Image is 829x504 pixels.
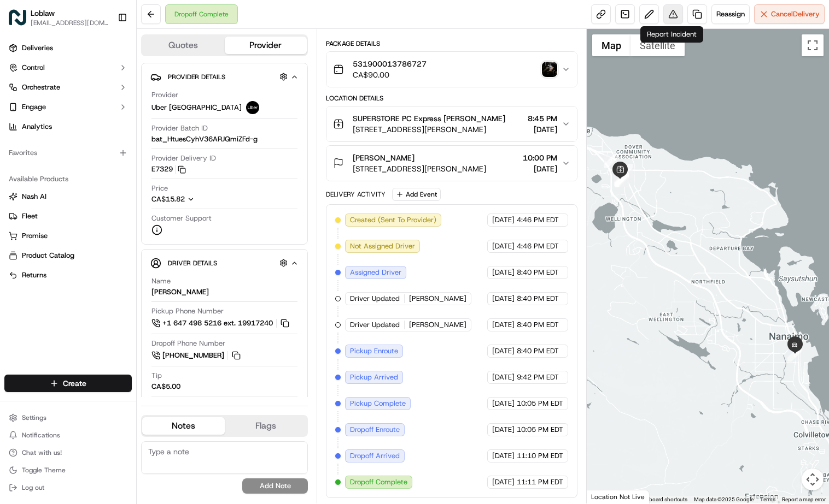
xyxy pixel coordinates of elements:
[589,489,626,503] a: Open this area in Google Maps (opens a new window)
[22,170,31,179] img: 1736555255976-a54dd68f-1ca7-489b-9aae-adbdc363a1c4
[91,199,95,207] span: •
[109,271,132,279] span: Pylon
[9,9,26,26] img: Loblaw
[151,194,248,204] button: CA$15.82
[9,270,127,280] a: Returns
[77,270,132,279] a: Powered byPylon
[694,496,754,502] span: Map data ©2025 Google
[350,320,400,330] span: Driver Updated
[103,244,176,255] span: API Documentation
[22,192,46,201] span: Nash AI
[492,241,515,251] span: [DATE]
[350,346,398,356] span: Pickup Enroute
[151,276,171,286] span: Name
[22,231,48,241] span: Promise
[4,445,132,460] button: Chat with us!
[640,496,687,503] button: Keyboard shortcuts
[91,169,95,178] span: •
[168,259,217,268] span: Driver Details
[22,483,44,492] span: Log out
[711,4,750,24] button: Reassign
[492,268,515,277] span: [DATE]
[22,270,46,280] span: Returns
[326,39,577,48] div: Package Details
[409,294,466,304] span: [PERSON_NAME]
[523,152,557,163] span: 10:00 PM
[4,428,132,443] button: Notifications
[353,152,414,163] span: [PERSON_NAME]
[4,266,132,284] button: Returns
[492,425,515,435] span: [DATE]
[517,320,559,330] span: 8:40 PM EDT
[151,103,242,112] span: Uber [GEOGRAPHIC_DATA]
[151,183,168,193] span: Price
[630,34,685,56] button: Show satellite imagery
[168,73,225,81] span: Provider Details
[517,425,563,435] span: 10:05 PM EDT
[492,372,515,382] span: [DATE]
[151,134,258,144] span: bat_HtuesCyhV36ARJQmiZFd-g
[22,413,46,422] span: Settings
[151,371,162,381] span: Tip
[542,62,557,77] img: photo_proof_of_delivery image
[151,317,291,329] button: +1 647 498 5216 ext. 19917240
[517,372,559,382] span: 9:42 PM EDT
[4,480,132,495] button: Log out
[142,37,225,54] button: Quotes
[4,79,132,96] button: Orchestrate
[4,39,132,57] a: Deliveries
[492,215,515,225] span: [DATE]
[151,194,185,204] span: CA$15.82
[151,164,186,174] button: E7329
[151,349,242,361] a: [PHONE_NUMBER]
[350,215,436,225] span: Created (Sent To Provider)
[350,451,400,461] span: Dropoff Arrived
[517,477,563,487] span: 11:11 PM EDT
[22,63,45,73] span: Control
[4,410,132,425] button: Settings
[142,417,225,435] button: Notes
[353,69,427,80] span: CA$90.00
[22,122,52,132] span: Analytics
[4,247,132,264] button: Product Catalog
[9,231,127,241] a: Promise
[11,44,199,61] p: Welcome 👋
[22,211,38,221] span: Fleet
[28,70,197,82] input: Got a question? Start typing here...
[11,142,73,151] div: Past conversations
[771,9,820,19] span: Cancel Delivery
[350,241,415,251] span: Not Assigned Driver
[4,98,132,116] button: Engage
[22,199,31,208] img: 1736555255976-a54dd68f-1ca7-489b-9aae-adbdc363a1c4
[151,382,180,392] div: CA$5.00
[63,378,86,389] span: Create
[4,59,132,76] button: Control
[353,163,486,174] span: [STREET_ADDRESS][PERSON_NAME]
[409,320,466,330] span: [PERSON_NAME]
[350,294,400,304] span: Driver Updated
[782,496,826,502] a: Report a map error
[517,215,559,225] span: 4:46 PM EDT
[151,306,224,316] span: Pickup Phone Number
[528,113,557,124] span: 8:45 PM
[97,199,119,207] span: [DATE]
[170,140,199,153] button: See all
[9,211,127,221] a: Fleet
[326,94,577,103] div: Location Details
[88,240,180,259] a: 💻API Documentation
[517,241,559,251] span: 4:46 PM EDT
[151,287,209,297] div: [PERSON_NAME]
[350,372,398,382] span: Pickup Arrived
[31,19,109,27] span: [EMAIL_ADDRESS][DOMAIN_NAME]
[34,169,89,178] span: [PERSON_NAME]
[787,347,802,361] div: 7
[11,104,31,124] img: 1736555255976-a54dd68f-1ca7-489b-9aae-adbdc363a1c4
[151,90,178,100] span: Provider
[31,8,55,19] button: Loblaw
[523,163,557,174] span: [DATE]
[754,4,825,24] button: CancelDelivery
[353,113,505,124] span: SUPERSTORE PC Express [PERSON_NAME]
